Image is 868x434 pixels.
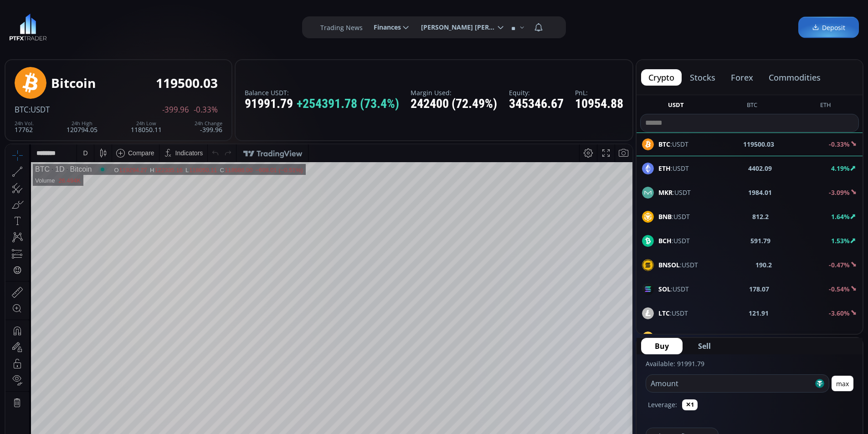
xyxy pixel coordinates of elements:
div: 1m [74,366,83,373]
button: Sell [684,338,724,354]
div: 5y [33,366,40,373]
b: 591.79 [750,236,770,245]
b: -0.47% [829,260,850,269]
span: :USDT [658,284,689,294]
div: C [215,22,219,29]
div: Bitcoin [59,21,86,29]
button: Buy [641,338,683,354]
b: 121.91 [749,308,769,318]
span: :USDT [658,332,704,342]
span: :USDT [29,104,50,115]
b: MKR [658,188,673,197]
b: -0.55% [829,333,850,342]
span: 14:37:40 (UTC) [523,366,567,373]
label: Available: 91991.79 [646,359,704,368]
button: 14:37:40 (UTC) [520,361,570,378]
b: 25.49 [759,332,775,342]
b: 1984.01 [748,188,772,197]
div: 26.494K [53,33,75,40]
div: Market open [93,21,101,29]
div: 118050.11 [184,22,211,29]
div: 17762 [15,121,34,133]
div: −608.01 (−0.51%) [250,22,297,29]
b: -0.54% [829,285,850,293]
div: Bitcoin [51,76,96,90]
span: [PERSON_NAME] [PERSON_NAME] [415,18,496,36]
span: :USDT [658,212,690,221]
button: BTC [743,101,761,112]
span: -0.33% [194,106,218,114]
div:  [8,122,15,130]
div: D [77,5,82,12]
div: BTC [30,21,44,29]
div: Go to [122,361,137,378]
div: 345346.67 [509,97,564,111]
div: -399.96 [195,121,222,133]
span: BTC [15,104,29,115]
button: ✕1 [682,399,698,410]
div: 242400 (72.49%) [411,97,497,111]
b: 190.2 [755,260,772,270]
div: auto [610,366,622,373]
label: PnL: [575,89,623,96]
b: LTC [658,309,670,317]
b: BCH [658,236,672,245]
span: :USDT [658,163,689,173]
button: USDT [664,101,688,112]
b: 1.53% [831,236,850,245]
span: -399.96 [162,106,189,114]
div: Indicators [170,5,198,12]
div: 120794.05 [67,121,98,133]
b: SOL [658,285,671,293]
div: 5d [90,366,97,373]
label: Margin Used: [411,89,497,96]
button: stocks [683,69,723,86]
div: 10954.88 [575,97,623,111]
div: 91991.79 [245,97,399,111]
img: LOGO [9,14,47,41]
label: Equity: [509,89,564,96]
span: Sell [698,341,711,352]
button: commodities [761,69,828,86]
label: Trading News [320,23,363,32]
div: Compare [123,5,149,12]
div: H [144,22,149,29]
div: 122335.16 [149,22,177,29]
b: BNB [658,212,672,221]
div: L [180,22,184,29]
div: Volume [30,33,49,40]
span: +254391.78 (73.4%) [297,97,399,111]
b: -3.09% [829,188,850,197]
b: BNSOL [658,260,680,269]
button: forex [724,69,760,86]
button: ETH [817,101,835,112]
div: O [108,22,113,29]
span: Buy [655,341,669,352]
b: 178.07 [749,284,769,294]
div: 119294.27 [114,22,142,29]
button: max [832,376,853,391]
div: 24h Low [131,121,162,126]
div: 3m [59,366,68,373]
span: :USDT [658,260,698,270]
b: -3.60% [829,309,850,317]
span: Deposit [812,23,845,32]
div: 24h Vol. [15,121,34,126]
label: Leverage: [648,400,677,409]
div: 118686.00 [219,22,247,29]
div: Hide Drawings Toolbar [21,340,25,352]
b: 1.64% [831,212,850,221]
div: Toggle Percentage [579,361,591,378]
a: Deposit [798,17,859,38]
span: :USDT [658,236,690,245]
div: 1d [103,366,110,373]
span: Finances [367,18,401,36]
div: 1y [46,366,53,373]
div: 24h High [67,121,98,126]
div: 1D [44,21,59,29]
b: 4.19% [831,164,850,173]
div: 118050.11 [131,121,162,133]
div: 119500.03 [156,76,218,90]
div: 24h Change [195,121,222,126]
